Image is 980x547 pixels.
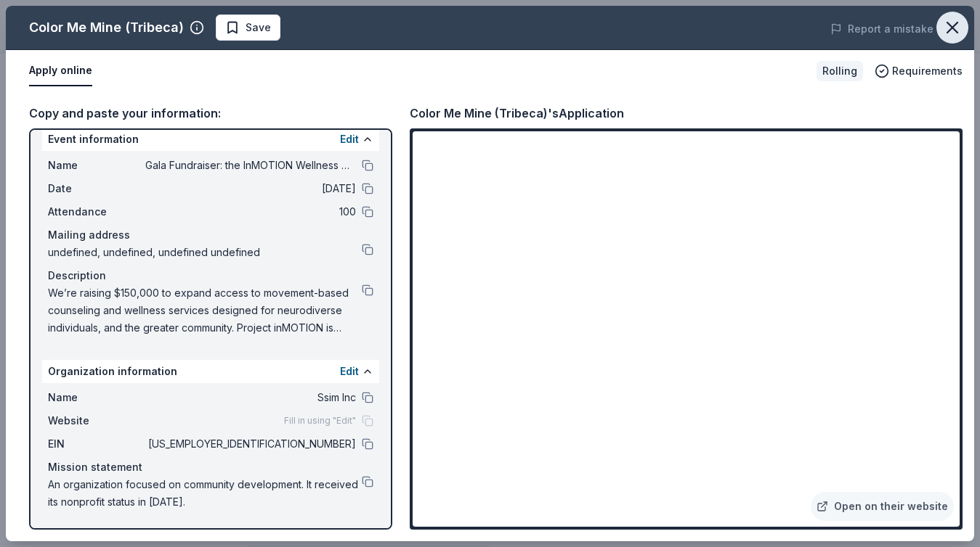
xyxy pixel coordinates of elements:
[48,267,373,284] div: Description
[29,56,92,86] button: Apply online
[29,104,392,123] div: Copy and paste your information:
[216,15,280,41] button: Save
[48,435,145,453] span: EIN
[246,19,271,36] span: Save
[145,180,356,197] span: [DATE]
[48,458,373,476] div: Mission statement
[340,131,359,148] button: Edit
[48,180,145,197] span: Date
[811,492,954,521] a: Open on their website
[42,360,379,383] div: Organization information
[875,62,963,80] button: Requirements
[145,435,356,453] span: [US_EMPLOYER_IDENTIFICATION_NUMBER]
[817,61,863,81] div: Rolling
[48,244,362,261] span: undefined, undefined, undefined undefined
[48,157,145,174] span: Name
[145,389,356,406] span: Ssim Inc
[284,415,356,427] span: Fill in using "Edit"
[410,104,624,123] div: Color Me Mine (Tribeca)'s Application
[48,389,145,406] span: Name
[340,363,359,380] button: Edit
[48,284,362,337] span: We’re raising $150,000 to expand access to movement-based counseling and wellness services design...
[29,16,184,39] div: Color Me Mine (Tribeca)
[145,157,356,174] span: Gala Fundraiser: the InMOTION Wellness Center
[145,203,356,221] span: 100
[48,476,362,511] span: An organization focused on community development. It received its nonprofit status in [DATE].
[48,203,145,221] span: Attendance
[830,20,934,38] button: Report a mistake
[48,226,373,244] div: Mailing address
[892,62,963,80] span: Requirements
[42,128,379,151] div: Event information
[48,412,145,429] span: Website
